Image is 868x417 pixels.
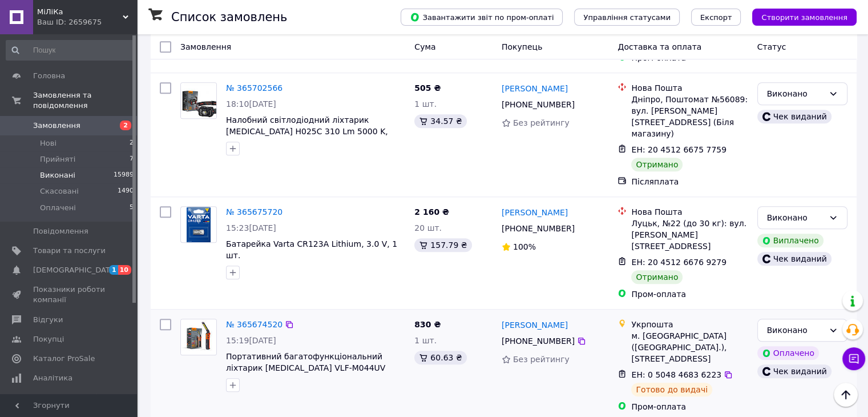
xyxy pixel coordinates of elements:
[631,270,683,284] div: Отримано
[414,99,437,109] span: 1 шт.
[120,121,131,130] span: 2
[499,220,577,236] div: [PHONE_NUMBER]
[761,13,847,22] span: Створити замовлення
[414,114,466,128] div: 34.57 ₴
[226,83,282,93] a: № 365702566
[757,110,831,123] div: Чек виданий
[410,12,554,22] span: Завантажити звіт по пром-оплаті
[37,7,123,17] span: МіЛіКа
[226,320,282,329] a: № 365674520
[180,206,217,243] a: Фото товару
[226,336,276,345] span: 15:19[DATE]
[180,319,217,355] a: Фото товару
[181,319,216,355] img: Фото товару
[226,99,276,109] span: 18:10[DATE]
[631,94,748,139] div: Дніпро, Поштомат №56089: вул. [PERSON_NAME][STREET_ADDRESS] (Біля магазину)
[40,138,56,149] span: Нові
[502,42,542,51] span: Покупець
[767,87,824,100] div: Виконано
[499,333,577,349] div: [PHONE_NUMBER]
[631,82,748,94] div: Нова Пошта
[691,9,741,26] button: Експорт
[33,90,137,111] span: Замовлення та повідомлення
[513,118,570,127] span: Без рейтингу
[631,206,748,218] div: Нова Пошта
[631,218,748,252] div: Луцьк, №22 (до 30 кг): вул. [PERSON_NAME][STREET_ADDRESS]
[180,42,231,51] span: Замовлення
[502,319,568,331] a: [PERSON_NAME]
[631,383,712,396] div: Готово до видачі
[130,138,134,149] span: 2
[842,347,865,370] button: Чат з покупцем
[513,242,536,251] span: 100%
[226,115,388,147] a: Налобний світлодіодний ліхтарик [MEDICAL_DATA] H025C 310 Lm 5000 K, вбудований акумулятор 1800mAh
[502,83,568,94] a: [PERSON_NAME]
[187,207,210,242] img: Фото товару
[33,121,80,131] span: Замовлення
[757,346,819,360] div: Оплачено
[631,288,748,300] div: Пром-оплата
[414,207,449,216] span: 2 160 ₴
[757,252,831,266] div: Чек виданий
[631,370,721,379] span: ЕН: 0 5048 4683 6223
[631,319,748,330] div: Укрпошта
[700,13,732,22] span: Експорт
[757,234,823,247] div: Виплачено
[226,239,397,260] a: Батарейка Varta CR123А Lithium, 3.0 V, 1 шт.
[631,401,748,412] div: Пром-оплата
[226,352,385,395] a: Портативний багатофункціональний ліхтарик [MEDICAL_DATA] VLF-M044UV 4000 Lm 4000K, знімний акумул...
[226,207,282,216] a: № 365675720
[33,354,95,364] span: Каталог ProSale
[414,83,441,93] span: 505 ₴
[40,186,79,197] span: Скасовані
[130,154,134,165] span: 7
[40,170,75,181] span: Виконані
[574,9,680,26] button: Управління статусами
[834,383,858,407] button: Наверх
[33,334,64,344] span: Покупці
[226,223,276,232] span: 15:23[DATE]
[130,203,134,213] span: 5
[33,373,72,383] span: Аналітика
[414,223,442,232] span: 20 шт.
[40,154,75,165] span: Прийняті
[114,170,134,181] span: 15989
[401,9,563,26] button: Завантажити звіт по пром-оплаті
[181,83,216,118] img: Фото товару
[757,364,831,378] div: Чек виданий
[180,82,217,119] a: Фото товару
[499,97,577,113] div: [PHONE_NUMBER]
[414,351,466,364] div: 60.63 ₴
[33,392,106,413] span: Інструменти веб-майстра та SEO
[741,12,857,21] a: Створити замовлення
[414,238,471,252] div: 157.79 ₴
[631,158,683,171] div: Отримано
[33,226,88,236] span: Повідомлення
[33,246,106,256] span: Товари та послуги
[414,336,437,345] span: 1 шт.
[617,42,701,51] span: Доставка та оплата
[631,258,726,267] span: ЕН: 20 4512 6676 9279
[33,71,65,81] span: Головна
[109,265,118,275] span: 1
[752,9,857,26] button: Створити замовлення
[33,284,106,305] span: Показники роботи компанії
[767,211,824,224] div: Виконано
[37,17,137,27] div: Ваш ID: 2659675
[40,203,76,213] span: Оплачені
[33,315,63,325] span: Відгуки
[757,42,786,51] span: Статус
[631,145,726,154] span: ЕН: 20 4512 6675 7759
[631,330,748,364] div: м. [GEOGRAPHIC_DATA] ([GEOGRAPHIC_DATA].), [STREET_ADDRESS]
[583,13,671,22] span: Управління статусами
[767,324,824,336] div: Виконано
[631,176,748,187] div: Післяплата
[414,42,435,51] span: Cума
[6,40,135,61] input: Пошук
[502,207,568,218] a: [PERSON_NAME]
[414,320,441,329] span: 830 ₴
[171,10,287,24] h1: Список замовлень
